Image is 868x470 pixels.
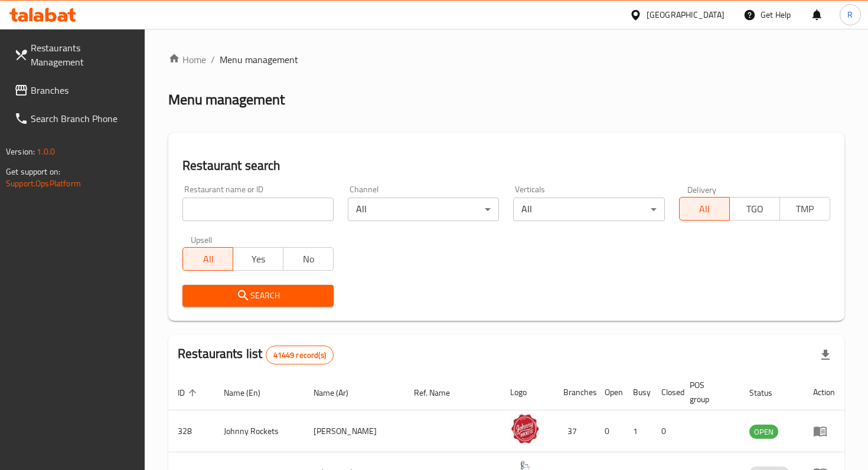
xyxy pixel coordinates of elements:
span: OPEN [749,425,778,439]
a: Branches [5,76,145,104]
label: Delivery [687,185,717,193]
td: 0 [595,410,624,452]
th: Logo [501,374,554,410]
button: All [679,197,730,221]
a: Search Branch Phone [5,104,145,133]
h2: Restaurant search [182,157,830,175]
a: Support.OpsPlatform [6,176,81,191]
a: Home [168,52,206,67]
span: 41449 record(s) [266,350,333,361]
span: Yes [238,251,279,268]
span: Status [749,386,788,400]
td: 328 [168,410,214,452]
span: No [288,251,329,268]
span: Name (Ar) [314,386,364,400]
th: Closed [652,374,680,410]
input: Search for restaurant name or ID.. [182,198,334,221]
button: Search [182,285,334,307]
span: ID [178,386,200,400]
h2: Menu management [168,90,285,109]
button: No [283,247,334,271]
span: Restaurants Management [31,41,135,69]
span: Ref. Name [414,386,465,400]
span: All [188,251,229,268]
td: [PERSON_NAME] [304,410,404,452]
span: 1.0.0 [37,144,55,159]
span: Get support on: [6,164,60,179]
td: 37 [554,410,595,452]
span: POS group [690,378,726,406]
img: Johnny Rockets [510,414,540,443]
li: / [211,52,215,67]
span: Menu management [220,52,298,67]
button: TMP [779,197,830,221]
div: All [513,198,664,221]
button: TGO [729,197,780,221]
td: 0 [652,410,680,452]
nav: breadcrumb [168,52,844,67]
span: Name (En) [224,386,276,400]
span: All [684,201,725,218]
label: Upsell [191,235,213,244]
button: Yes [233,247,283,271]
span: TMP [785,201,825,218]
td: Johnny Rockets [214,410,304,452]
a: Restaurants Management [5,34,145,76]
td: 1 [624,410,652,452]
span: TGO [735,201,775,218]
th: Busy [624,374,652,410]
th: Open [595,374,624,410]
span: Search Branch Phone [31,111,135,126]
span: R [847,8,853,21]
div: Total records count [266,346,334,364]
th: Action [804,374,844,410]
div: Export file [811,341,840,369]
span: Branches [31,83,135,97]
div: Menu [813,424,835,438]
div: [GEOGRAPHIC_DATA] [647,8,725,21]
button: All [182,247,233,271]
div: All [348,198,499,221]
span: Version: [6,144,35,159]
th: Branches [554,374,595,410]
span: Search [192,288,324,303]
h2: Restaurants list [178,345,334,364]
